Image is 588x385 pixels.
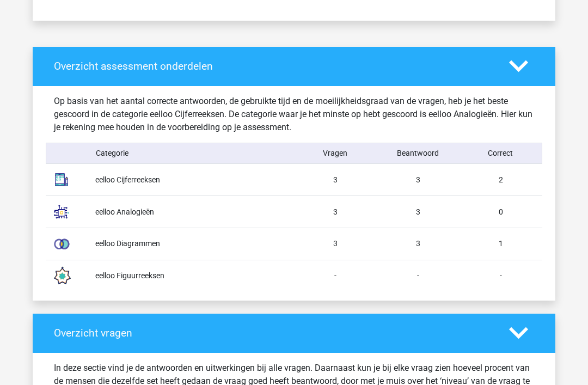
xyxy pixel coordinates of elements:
div: 0 [460,206,542,218]
div: Correct [459,148,542,159]
div: 3 [294,174,377,186]
div: 1 [460,238,542,249]
div: eelloo Analogieën [87,206,294,218]
div: - [377,270,460,282]
div: - [460,270,542,282]
div: eelloo Figuurreeksen [87,270,294,282]
div: 3 [377,238,460,249]
div: Op basis van het aantal correcte antwoorden, de gebruikte tijd en de moeilijkheidsgraad van de vr... [46,95,542,134]
div: 3 [377,206,460,218]
div: Beantwoord [377,148,460,159]
h4: Overzicht vragen [54,327,493,339]
div: 3 [294,238,377,249]
h4: Overzicht assessment onderdelen [54,60,493,72]
div: eelloo Cijferreeksen [87,174,294,186]
div: 2 [460,174,542,186]
div: Vragen [294,148,377,159]
div: eelloo Diagrammen [87,238,294,249]
img: figure_sequences.119d9c38ed9f.svg [48,262,75,290]
img: analogies.7686177dca09.svg [48,198,75,225]
div: - [294,270,377,282]
div: 3 [377,174,460,186]
img: venn_diagrams.7c7bf626473a.svg [48,230,75,258]
img: number_sequences.393b09ea44bb.svg [48,166,75,193]
div: Categorie [88,148,294,159]
div: 3 [294,206,377,218]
